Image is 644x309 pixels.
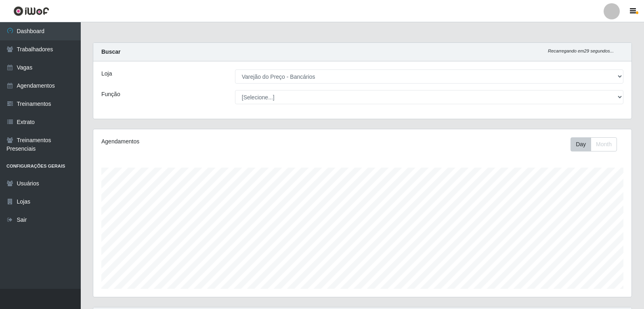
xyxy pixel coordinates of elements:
[591,137,617,151] button: Month
[101,137,312,146] div: Agendamentos
[571,137,617,151] div: First group
[101,90,120,99] label: Função
[571,137,591,151] button: Day
[101,48,120,55] strong: Buscar
[548,48,614,53] i: Recarregando em 29 segundos...
[571,137,623,151] div: Toolbar with button groups
[101,69,112,78] label: Loja
[13,6,49,16] img: CoreUI Logo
